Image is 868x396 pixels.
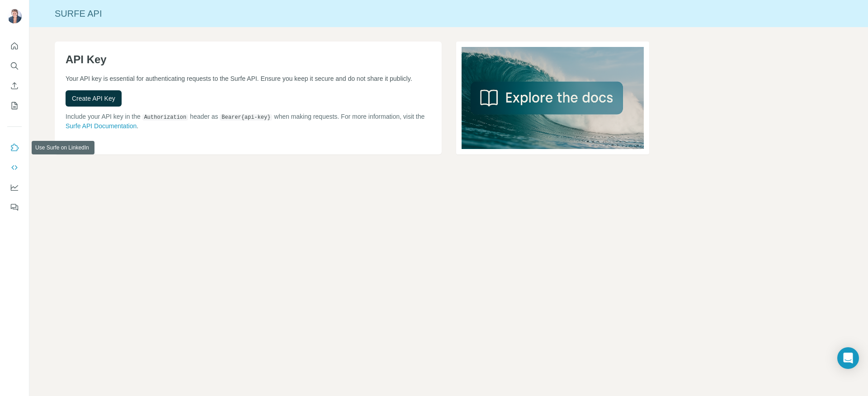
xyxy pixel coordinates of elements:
[7,199,22,215] button: Feedback
[7,38,22,54] button: Quick start
[66,52,431,67] h1: API Key
[7,140,22,156] button: Use Surfe on LinkedIn
[837,347,859,369] div: Open Intercom Messenger
[220,114,272,121] code: Bearer {api-key}
[7,179,22,196] button: Dashboard
[66,90,122,107] button: Create API Key
[72,94,115,103] span: Create API Key
[7,9,22,23] img: Avatar
[66,112,431,130] p: Include your API key in the header as when making requests. For more information, visit the .
[7,78,22,94] button: Enrich CSV
[7,98,22,114] button: My lists
[7,58,22,74] button: Search
[142,114,189,121] code: Authorization
[7,159,22,176] button: Use Surfe API
[66,74,431,83] p: Your API key is essential for authenticating requests to the Surfe API. Ensure you keep it secure...
[66,122,137,130] a: Surfe API Documentation
[29,7,868,20] div: Surfe API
